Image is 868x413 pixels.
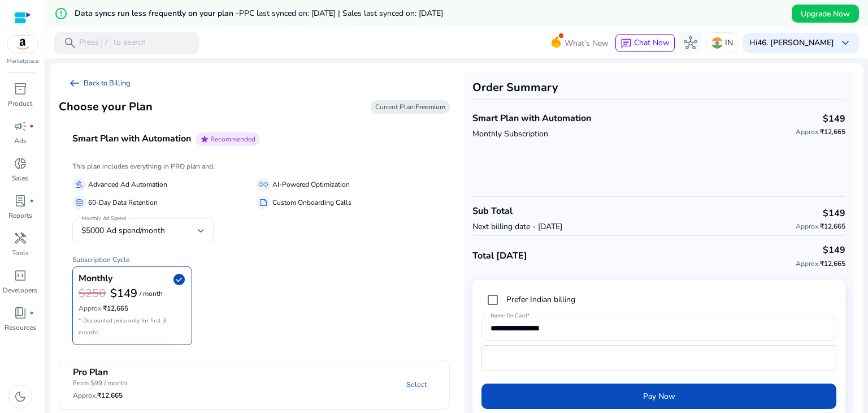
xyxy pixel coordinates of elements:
span: Approx. [79,304,103,313]
h4: Sub Total [472,206,562,217]
mat-icon: error_outline [54,7,68,20]
span: Recommended [210,135,255,144]
h3: Order Summary [472,81,845,94]
button: chatChat Now [615,34,675,52]
span: database [75,198,84,207]
span: Pay Now [643,390,675,402]
span: summarize [259,198,268,207]
span: donut_small [14,157,27,170]
p: Press to search [79,37,146,49]
span: Approx. [796,127,820,136]
img: amazon.svg [7,36,38,53]
span: arrow_left_alt [68,76,81,90]
span: Current Plan: [375,102,445,111]
h4: Smart Plan with Automation [472,113,591,124]
h6: ₹12,665 [796,222,845,230]
p: Next billing date - [DATE] [472,221,562,233]
p: Advanced Ad Automation [88,179,167,191]
span: lab_profile [14,194,27,208]
p: Product [8,98,32,109]
span: Chat Now [634,37,670,48]
p: IN [725,33,733,53]
h6: ₹12,665 [73,392,127,399]
label: Prefer Indian billing [504,294,575,306]
span: chat [620,38,632,49]
span: What's New [565,33,609,53]
h4: $149 [823,114,845,124]
h6: ₹12,665 [796,128,845,136]
mat-expansion-panel-header: Pro PlanFrom $99 / monthApprox.₹12,665Select [59,360,476,409]
p: 60-Day Data Retention [88,197,158,209]
span: book_4 [14,306,27,320]
span: all_inclusive [259,180,268,189]
button: Pay Now [481,384,836,409]
h6: ₹12,665 [79,304,186,312]
span: Upgrade Now [801,8,850,20]
p: * Discounted price only for first 3 months [79,315,186,339]
span: gavel [75,180,84,189]
mat-label: Name On Card [491,312,527,320]
p: From $99 / month [73,378,127,388]
span: $5000 Ad spend/month [81,225,165,236]
h4: Monthly [79,273,112,284]
h3: Choose your Plan [59,100,153,114]
span: inventory_2 [14,82,27,96]
h4: $149 [823,245,845,256]
img: in.svg [711,37,723,49]
mat-expansion-panel-header: Smart Plan with AutomationstarRecommended [59,119,477,159]
span: / [101,37,111,49]
button: Upgrade Now [792,5,859,23]
p: Reports [8,210,32,221]
h4: Pro Plan [73,367,127,378]
p: Sales [12,173,28,183]
div: Smart Plan with AutomationstarRecommended [59,159,450,354]
b: $149 [110,286,137,301]
p: Developers [3,285,37,295]
span: star [200,135,209,144]
p: Ads [14,136,27,146]
span: search [63,36,77,50]
p: Custom Onboarding Calls [272,197,351,209]
span: Approx. [796,259,820,268]
span: fiber_manual_record [29,311,34,315]
span: dark_mode [14,390,27,403]
p: / month [140,290,163,298]
span: keyboard_arrow_down [839,36,852,50]
span: check_circle [172,273,186,286]
p: Tools [12,248,29,258]
h4: Total [DATE] [472,251,527,261]
span: fiber_manual_record [29,199,34,203]
h4: $149 [823,208,845,219]
a: Select [397,375,436,395]
span: handyman [14,231,27,245]
span: Approx. [796,222,820,231]
a: arrow_left_altBack to Billing [59,72,140,94]
p: Marketplace [7,57,38,66]
p: Hi [749,39,834,47]
mat-label: Monthly Ad Spend [81,214,126,222]
p: Monthly Subscription [472,128,591,140]
b: Freemium [415,102,445,111]
iframe: Secure card payment input frame [488,347,830,369]
h6: This plan includes everything in PRO plan and, [72,162,436,170]
span: Approx. [73,391,97,400]
h6: Subscription Cycle [72,247,436,264]
h4: Smart Plan with Automation [72,134,191,144]
span: hub [684,36,697,50]
h5: Data syncs run less frequently on your plan - [75,9,443,19]
span: fiber_manual_record [29,124,34,128]
p: Resources [5,322,36,333]
span: code_blocks [14,269,27,282]
h3: $250 [79,287,106,300]
span: campaign [14,119,27,133]
b: 46. [PERSON_NAME] [757,37,834,48]
h6: ₹12,665 [796,260,845,268]
span: PPC last synced on: [DATE] | Sales last synced on: [DATE] [239,8,443,19]
button: hub [679,32,702,54]
p: AI-Powered Optimization [272,179,350,191]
